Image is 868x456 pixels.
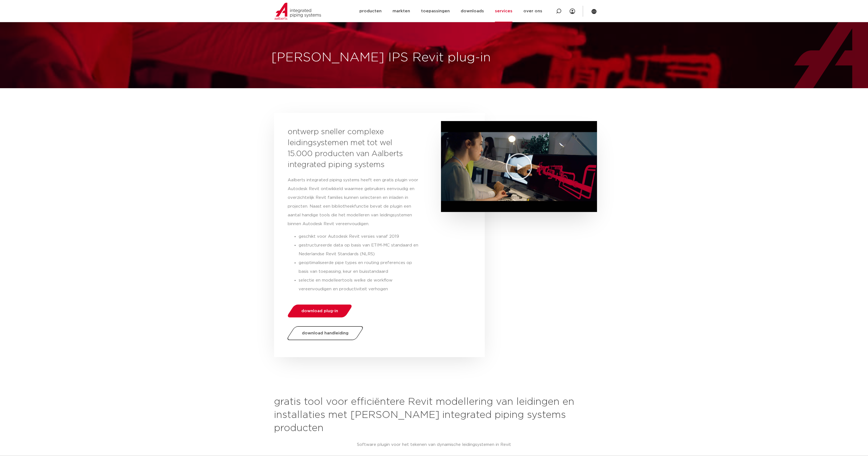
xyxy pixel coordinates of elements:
[288,127,408,170] h3: ontwerp sneller complexe leidingsystemen met tot wel 15.000 producten van Aalberts integrated pip...
[274,440,594,449] div: Software plugin voor het tekenen van dynamische leidingsystemen in Revit
[288,176,422,228] p: Aalberts integrated piping systems heeft een gratis plugin voor Autodesk Revit ontwikkeld waarmee...
[302,331,348,335] span: download handleiding
[299,276,422,294] li: selectie en modelleertools welke de workflow vereenvoudigen en productiviteit verhogen
[271,49,866,67] h1: [PERSON_NAME] IPS Revit plug-in
[299,232,422,241] li: geschikt voor Autodesk Revit versies vanaf 2019
[301,309,338,313] span: download plug-in
[299,259,422,276] li: geoptimaliseerde pipe types en routing preferences op basis van toepassing, keur en buisstandaard
[286,305,353,317] a: download plug-in
[286,326,364,340] a: download handleiding
[299,241,422,259] li: gestructureerde data op basis van ETIM-MC standaard en Nederlandse Revit Standards (NLRS)
[505,153,533,180] div: Video afspelen
[274,395,594,435] h2: gratis tool voor efficiëntere Revit modellering van leidingen en installaties met [PERSON_NAME] i...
